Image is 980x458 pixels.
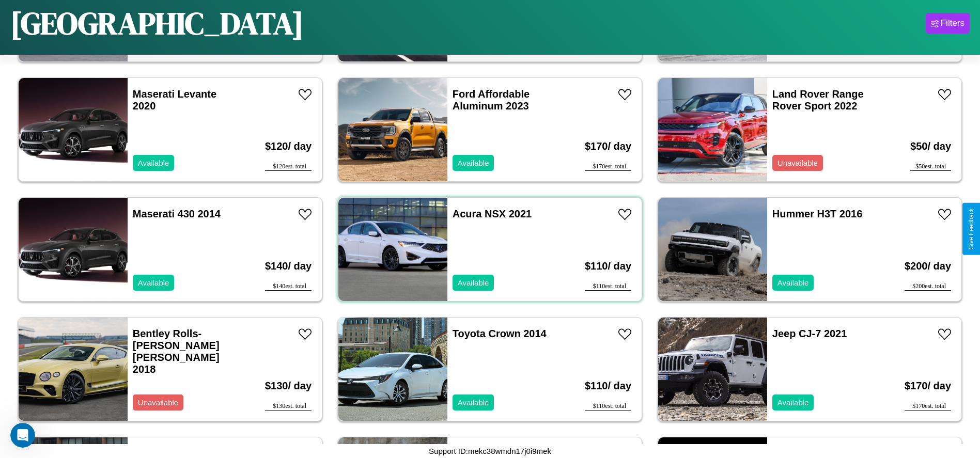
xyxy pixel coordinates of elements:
[585,402,631,410] div: $ 110 est. total
[265,250,312,282] h3: $ 140 / day
[968,208,975,250] div: Give Feedback
[453,328,547,339] a: Toyota Crown 2014
[905,250,951,282] h3: $ 200 / day
[772,88,864,112] a: Land Rover Range Rover Sport 2022
[926,13,970,34] button: Filters
[429,444,551,458] p: Support ID: mekc38wmdn17j0i9mek
[138,156,169,170] p: Available
[265,163,312,171] div: $ 120 est. total
[941,18,965,28] div: Filters
[133,88,216,112] a: Maserati Levante 2020
[585,130,631,163] h3: $ 170 / day
[905,402,951,410] div: $ 170 est. total
[585,163,631,171] div: $ 170 est. total
[10,423,35,448] iframe: Intercom live chat
[265,130,312,163] h3: $ 120 / day
[265,370,312,402] h3: $ 130 / day
[453,88,530,112] a: Ford Affordable Aluminum 2023
[772,208,863,219] a: Hummer H3T 2016
[777,396,809,409] p: Available
[910,130,951,163] h3: $ 50 / day
[453,208,532,219] a: Acura NSX 2021
[458,396,489,409] p: Available
[585,370,631,402] h3: $ 110 / day
[133,208,221,219] a: Maserati 430 2014
[138,276,169,290] p: Available
[458,156,489,170] p: Available
[458,276,489,290] p: Available
[777,276,809,290] p: Available
[905,370,951,402] h3: $ 170 / day
[585,250,631,282] h3: $ 110 / day
[265,402,312,410] div: $ 130 est. total
[585,282,631,291] div: $ 110 est. total
[133,328,220,375] a: Bentley Rolls-[PERSON_NAME] [PERSON_NAME] 2018
[265,282,312,291] div: $ 140 est. total
[910,163,951,171] div: $ 50 est. total
[138,396,178,409] p: Unavailable
[10,2,304,44] h1: [GEOGRAPHIC_DATA]
[777,156,818,170] p: Unavailable
[905,282,951,291] div: $ 200 est. total
[772,328,847,339] a: Jeep CJ-7 2021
